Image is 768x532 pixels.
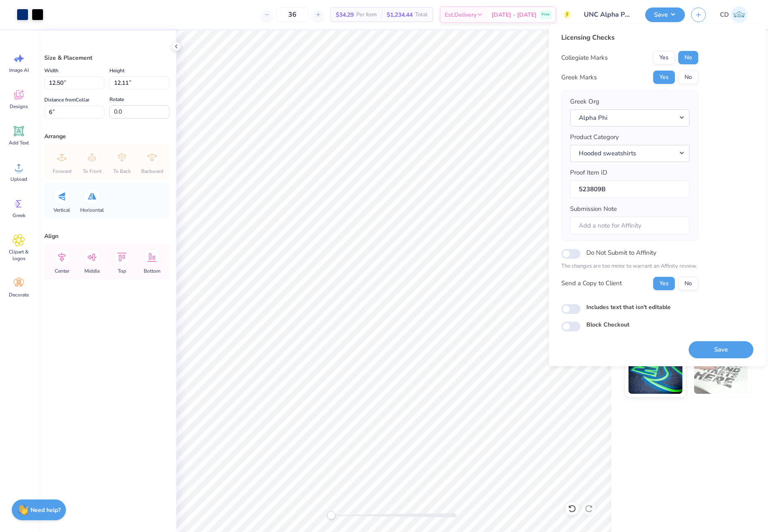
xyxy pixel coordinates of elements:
[653,71,675,84] button: Yes
[678,277,698,290] button: No
[276,7,309,22] input: – –
[44,95,89,105] label: Distance from Collar
[109,66,124,76] label: Height
[30,506,61,514] strong: Need help?
[10,176,27,182] span: Upload
[492,10,537,19] span: [DATE] - [DATE]
[9,139,29,146] span: Add Text
[586,303,671,312] label: Includes text that isn't editable
[570,132,619,142] label: Product Category
[356,10,377,19] span: Per Item
[445,10,477,19] span: Est. Delivery
[44,53,170,62] div: Size & Placement
[570,109,689,127] button: Alpha Phi
[561,279,622,288] div: Send a Copy to Client
[570,204,617,214] label: Submission Note
[561,262,698,271] p: The changes are too minor to warrant an Affinity review.
[144,268,160,274] span: Bottom
[653,277,675,290] button: Yes
[327,511,335,519] div: Accessibility label
[415,10,428,19] span: Total
[9,67,29,73] span: Image AI
[629,352,682,394] img: Glow in the Dark Ink
[570,168,607,177] label: Proof Item ID
[118,268,126,274] span: Top
[720,10,729,20] span: CD
[561,33,698,43] div: Licensing Checks
[44,66,58,76] label: Width
[542,12,550,18] span: Free
[109,94,124,104] label: Rotate
[586,320,629,329] label: Block Checkout
[586,247,656,258] label: Do Not Submit to Affinity
[84,268,100,274] span: Middle
[694,352,748,394] img: Water based Ink
[10,103,28,110] span: Designs
[678,71,698,84] button: No
[731,6,748,23] img: Cedric Diasanta
[689,341,753,358] button: Save
[387,10,413,19] span: $1,234.44
[716,6,751,23] a: CD
[44,132,170,141] div: Arrange
[80,207,104,213] span: Horizontal
[5,248,33,262] span: Clipart & logos
[44,232,170,241] div: Align
[653,51,675,64] button: Yes
[53,207,70,213] span: Vertical
[561,53,608,63] div: Collegiate Marks
[13,212,25,219] span: Greek
[55,268,69,274] span: Center
[570,217,689,235] input: Add a note for Affinity
[561,73,597,82] div: Greek Marks
[678,51,698,64] button: No
[578,6,639,23] input: Untitled Design
[9,291,29,298] span: Decorate
[570,145,689,162] button: Hooded sweatshirts
[336,10,354,19] span: $34.29
[645,8,685,22] button: Save
[570,97,599,106] label: Greek Org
